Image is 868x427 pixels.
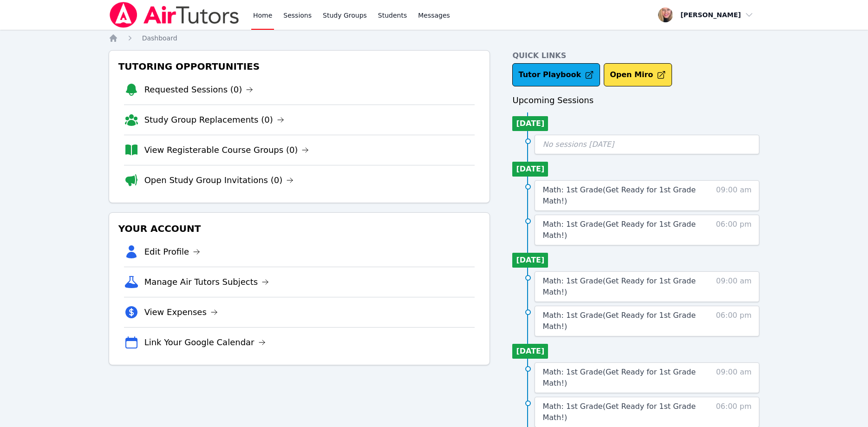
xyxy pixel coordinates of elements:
[117,220,483,237] h3: Your Account
[716,367,752,389] span: 09:00 am
[144,306,218,319] a: View Expenses
[542,276,699,298] a: Math: 1st Grade(Get Ready for 1st Grade Math!)
[512,253,548,268] li: [DATE]
[142,33,177,43] a: Dashboard
[512,116,548,131] li: [DATE]
[144,276,269,289] a: Manage Air Tutors Subjects
[604,63,672,86] button: Open Miro
[542,311,696,331] span: Math: 1st Grade ( Get Ready for 1st Grade Math! )
[512,63,600,86] a: Tutor Playbook
[716,219,751,241] span: 06:00 pm
[109,33,760,43] nav: Breadcrumb
[542,220,696,240] span: Math: 1st Grade ( Get Ready for 1st Grade Math! )
[144,336,266,349] a: Link Your Google Calendar
[542,184,699,207] a: Math: 1st Grade(Get Ready for 1st Grade Math!)
[512,50,759,61] h4: Quick Links
[144,174,294,187] a: Open Study Group Invitations (0)
[542,368,696,388] span: Math: 1st Grade ( Get Ready for 1st Grade Math! )
[542,402,696,422] span: Math: 1st Grade ( Get Ready for 1st Grade Math! )
[542,140,614,149] span: No sessions [DATE]
[716,310,751,332] span: 06:00 pm
[542,401,699,423] a: Math: 1st Grade(Get Ready for 1st Grade Math!)
[117,58,483,75] h3: Tutoring Opportunities
[542,185,696,205] span: Math: 1st Grade ( Get Ready for 1st Grade Math! )
[716,401,751,423] span: 06:00 pm
[144,113,284,126] a: Study Group Replacements (0)
[716,276,752,298] span: 09:00 am
[109,2,240,28] img: Air Tutors
[512,94,759,107] h3: Upcoming Sessions
[542,367,699,389] a: Math: 1st Grade(Get Ready for 1st Grade Math!)
[418,11,450,20] span: Messages
[542,276,696,296] span: Math: 1st Grade ( Get Ready for 1st Grade Math! )
[542,219,699,241] a: Math: 1st Grade(Get Ready for 1st Grade Math!)
[512,344,548,359] li: [DATE]
[144,83,254,96] a: Requested Sessions (0)
[142,34,177,42] span: Dashboard
[512,162,548,177] li: [DATE]
[716,184,752,207] span: 09:00 am
[144,245,201,258] a: Edit Profile
[542,310,699,332] a: Math: 1st Grade(Get Ready for 1st Grade Math!)
[144,144,309,157] a: View Registerable Course Groups (0)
